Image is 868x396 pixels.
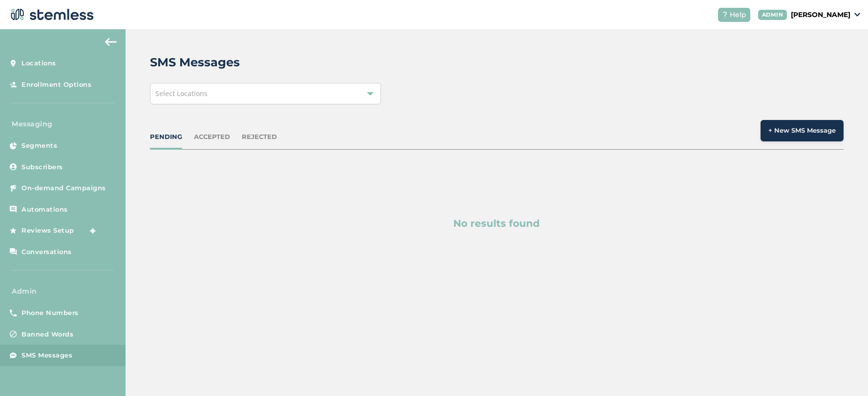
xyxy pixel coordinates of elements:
[21,226,74,236] span: Reviews Setup
[21,59,56,68] span: Locations
[197,216,797,231] p: No results found
[730,10,746,20] span: Help
[21,80,91,90] span: Enrollment Options
[21,141,57,151] span: Segments
[105,38,117,46] img: icon-arrow-back-accent-c549486e.svg
[21,351,72,360] span: SMS Messages
[21,330,73,339] span: Banned Words
[854,13,860,17] img: icon_down-arrow-small-66adaf34.svg
[150,54,240,71] h2: SMS Messages
[155,89,208,98] span: Select Locations
[21,162,63,172] span: Subscribers
[150,132,182,142] div: PENDING
[761,120,844,141] button: + New SMS Message
[21,183,106,193] span: On-demand Campaigns
[82,221,101,240] img: glitter-stars-b7820f95.gif
[819,349,868,396] iframe: Chat Widget
[194,132,230,142] div: ACCEPTED
[791,10,850,20] p: [PERSON_NAME]
[242,132,277,142] div: REJECTED
[722,12,728,18] img: icon-help-white-03924b79.svg
[21,308,79,318] span: Phone Numbers
[21,205,68,215] span: Automations
[758,10,787,20] div: ADMIN
[8,5,94,24] img: logo-dark-0685b13c.svg
[21,247,72,257] span: Conversations
[768,126,836,136] span: + New SMS Message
